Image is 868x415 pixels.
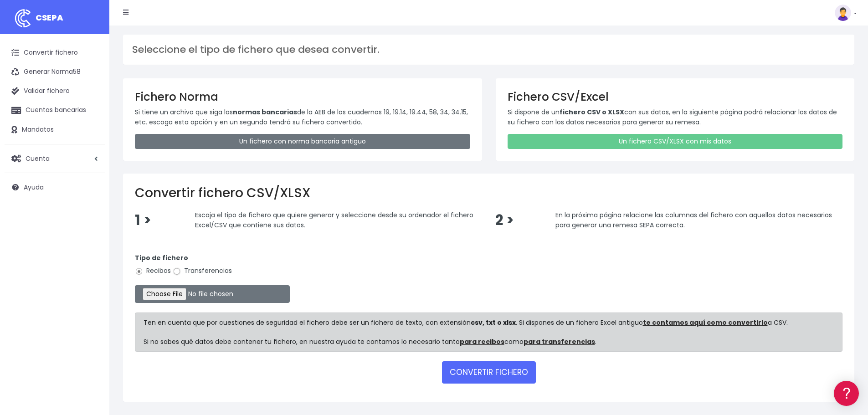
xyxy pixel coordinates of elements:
label: Recibos [135,266,171,276]
p: Si dispone de un con sus datos, en la siguiente página podrá relacionar los datos de su fichero c... [508,107,843,128]
span: Cuenta [26,154,50,163]
span: CSEPA [36,12,63,23]
strong: csv, txt o xlsx [471,318,516,327]
span: En la próxima página relacione las columnas del fichero con aquellos datos necesarios para genera... [555,210,832,230]
a: Un fichero CSV/XLSX con mis datos [508,134,843,149]
strong: normas bancarias [233,108,297,117]
label: Transferencias [173,266,232,276]
a: API [9,233,173,247]
h3: Fichero CSV/Excel [508,90,843,103]
a: Perfiles de empresas [9,158,173,172]
span: Escoja el tipo de fichero que quiere generar y seleccione desde su ordenador el fichero Excel/CSV... [195,210,473,230]
a: Convertir fichero [5,43,105,62]
a: General [9,195,173,210]
a: Un fichero con norma bancaria antiguo [135,134,470,149]
img: logo [11,7,34,30]
a: Información general [9,77,173,92]
a: POWERED BY ENCHANT [125,262,175,271]
a: para transferencias [524,337,595,346]
a: Mandatos [5,120,105,139]
h3: Fichero Norma [135,90,470,103]
a: Formatos [9,115,173,129]
button: Contáctanos [9,244,173,260]
span: Ayuda [24,183,44,192]
a: Cuentas bancarias [5,101,105,120]
a: Ayuda [5,178,105,197]
a: Cuenta [5,149,105,168]
span: 2 > [495,210,514,230]
div: Facturación [9,181,173,190]
strong: Tipo de fichero [135,253,188,262]
a: Problemas habituales [9,129,173,143]
div: Información general [9,63,173,72]
a: Validar fichero [5,82,105,101]
p: Si tiene un archivo que siga las de la AEB de los cuadernos 19, 19.14, 19.44, 58, 34, 34.15, etc.... [135,107,470,128]
a: te contamos aquí como convertirlo [643,318,768,327]
button: CONVERTIR FICHERO [442,361,536,383]
div: Convertir ficheros [9,101,173,109]
h2: Convertir fichero CSV/XLSX [135,185,842,201]
div: Programadores [9,219,173,227]
span: 1 > [135,210,151,230]
img: profile [835,5,851,21]
strong: fichero CSV o XLSX [560,108,624,117]
a: para recibos [460,337,504,346]
a: Generar Norma58 [5,62,105,82]
div: Ten en cuenta que por cuestiones de seguridad el fichero debe ser un fichero de texto, con extens... [135,313,842,352]
a: Videotutoriales [9,143,173,158]
h3: Seleccione el tipo de fichero que desea convertir. [132,44,845,56]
